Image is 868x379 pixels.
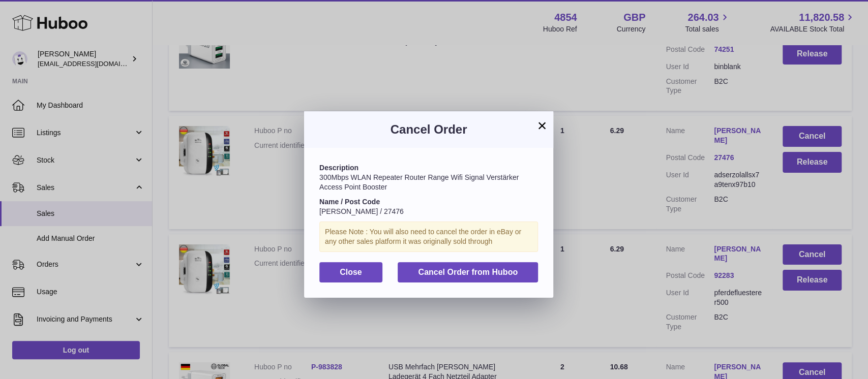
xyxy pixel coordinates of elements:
span: [PERSON_NAME] / 27476 [319,207,404,215]
strong: Description [319,164,358,172]
strong: Name / Post Code [319,198,380,206]
button: Cancel Order from Huboo [398,262,538,283]
div: Please Note : You will also need to cancel the order in eBay or any other sales platform it was o... [319,222,538,252]
button: Close [319,262,382,283]
button: × [536,119,548,132]
span: Close [340,268,362,276]
span: Cancel Order from Huboo [418,268,518,276]
span: 300Mbps WLAN Repeater Router Range Wifi Signal Verstärker Access Point Booster [319,173,519,191]
h3: Cancel Order [319,121,538,138]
